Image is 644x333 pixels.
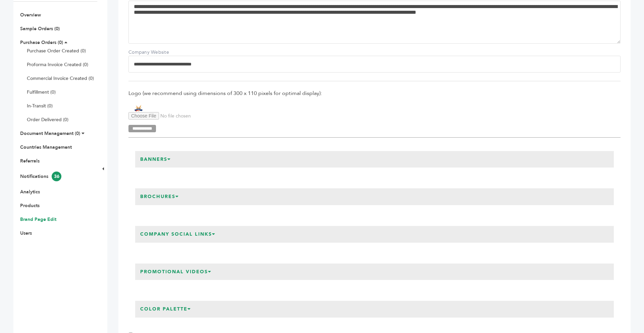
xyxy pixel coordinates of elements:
[20,158,40,164] a: Referrals
[128,105,149,112] img: Allegra
[135,151,176,168] h3: Banners
[135,264,217,280] h3: Promotional Videos
[20,202,40,209] a: Products
[20,39,63,46] a: Purchase Orders (0)
[135,301,196,318] h3: Color Palette
[27,48,86,54] a: Purchase Order Created (0)
[27,103,53,109] a: In-Transit (0)
[20,12,41,18] a: Overview
[20,230,32,236] a: Users
[20,130,80,137] a: Document Management (0)
[52,172,61,181] span: 36
[20,189,40,195] a: Analytics
[27,89,56,95] a: Fulfillment (0)
[20,216,56,223] a: Brand Page Edit
[20,26,60,32] a: Sample Orders (0)
[20,144,72,150] a: Countries Management
[20,173,61,180] a: Notifications36
[128,90,621,97] span: Logo (we recommend using dimensions of 300 x 110 pixels for optimal display):
[27,61,88,68] a: Proforma Invoice Created (0)
[135,188,184,205] h3: Brochures
[27,75,94,82] a: Commercial Invoice Created (0)
[27,116,68,123] a: Order Delivered (0)
[135,226,221,243] h3: Company Social Links
[128,49,175,56] label: Company Website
